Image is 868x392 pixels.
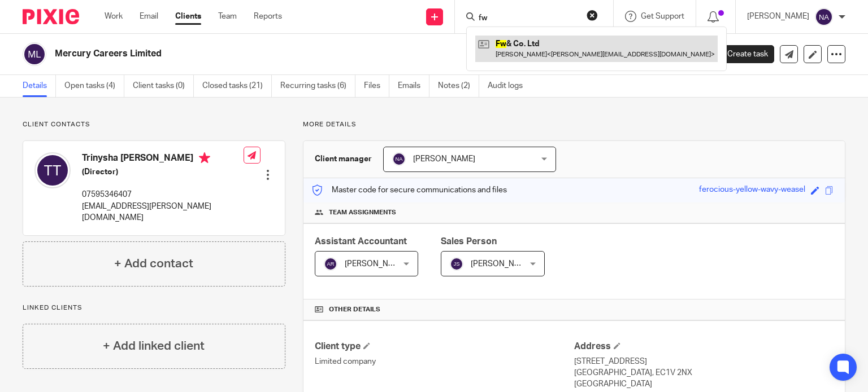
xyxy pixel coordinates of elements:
[133,75,194,97] a: Client tasks (0)
[254,11,282,22] a: Reports
[114,255,193,272] h4: + Add contact
[202,75,272,97] a: Closed tasks (21)
[23,120,285,129] p: Client contacts
[815,8,833,26] img: svg%3E
[23,303,285,312] p: Linked clients
[699,184,805,197] div: ferocious-yellow-wavy-weasel
[315,341,574,353] h4: Client type
[641,12,684,20] span: Get Support
[574,356,834,367] p: [STREET_ADDRESS]
[82,189,244,200] p: 07595346407
[315,237,407,246] span: Assistant Accountant
[140,11,158,22] a: Email
[82,201,244,224] p: [EMAIL_ADDRESS][PERSON_NAME][DOMAIN_NAME]
[413,155,475,163] span: [PERSON_NAME]
[488,75,531,97] a: Audit logs
[747,11,809,22] p: [PERSON_NAME]
[392,152,406,166] img: svg%3E
[175,11,201,22] a: Clients
[34,152,71,188] img: svg%3E
[315,356,574,367] p: Limited company
[199,152,210,164] i: Primary
[324,257,337,271] img: svg%3E
[218,11,237,22] a: Team
[398,75,429,97] a: Emails
[709,45,774,63] a: Create task
[364,75,389,97] a: Files
[82,166,244,178] h5: (Director)
[280,75,355,97] a: Recurring tasks (6)
[55,48,565,60] h2: Mercury Careers Limited
[574,378,834,390] p: [GEOGRAPHIC_DATA]
[312,184,507,196] p: Master code for secure communications and files
[103,337,205,355] h4: + Add linked client
[574,367,834,378] p: [GEOGRAPHIC_DATA], EC1V 2NX
[438,75,479,97] a: Notes (2)
[329,305,380,314] span: Other details
[82,152,244,166] h4: Trinysha [PERSON_NAME]
[315,153,372,165] h3: Client manager
[329,208,396,217] span: Team assignments
[574,341,834,353] h4: Address
[105,11,123,22] a: Work
[23,9,79,24] img: Pixie
[303,120,845,129] p: More details
[450,257,463,271] img: svg%3E
[441,237,497,246] span: Sales Person
[478,14,579,24] input: Search
[587,10,598,21] button: Clear
[23,42,46,66] img: svg%3E
[23,75,56,97] a: Details
[471,260,533,268] span: [PERSON_NAME]
[64,75,124,97] a: Open tasks (4)
[345,260,407,268] span: [PERSON_NAME]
